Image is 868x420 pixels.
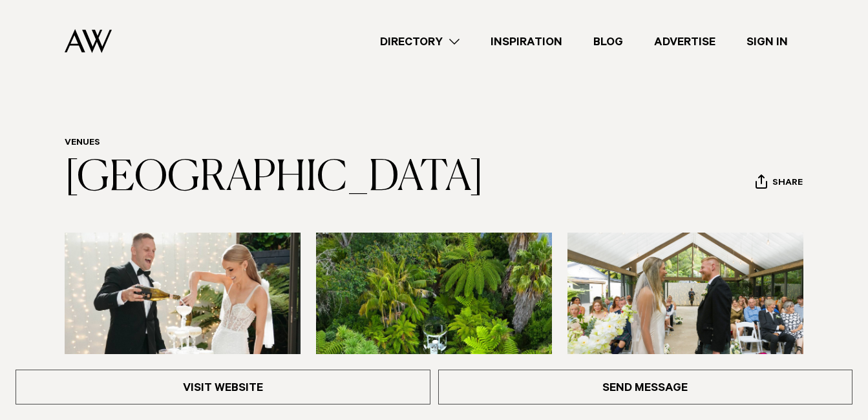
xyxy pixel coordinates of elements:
a: Inspiration [475,33,578,50]
a: Blog [578,33,639,50]
img: Auckland Weddings Logo [65,29,112,53]
a: Advertise [639,33,731,50]
a: [GEOGRAPHIC_DATA] [65,158,483,199]
a: Sign In [731,33,803,50]
a: Send Message [438,370,853,404]
button: Share [755,174,803,193]
span: Share [772,178,803,190]
img: Champagne tower at Tui Hills [65,233,301,384]
a: Visit Website [16,370,430,404]
a: Venues [65,138,100,149]
img: Ceremony at West Auckland venue [567,233,803,384]
a: Directory [365,33,475,50]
